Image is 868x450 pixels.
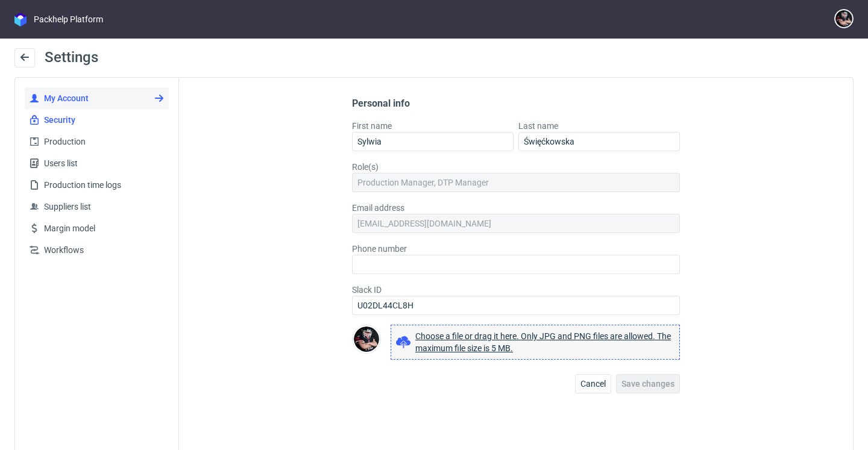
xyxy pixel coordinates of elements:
span: Settings [45,49,98,66]
span: Security [39,114,164,126]
label: Slack ID [352,284,680,296]
input: Type here... [518,132,680,151]
a: Workflows [25,239,169,261]
a: My Account [25,87,169,109]
a: Suppliers list [25,196,169,217]
span: Production time logs [39,179,164,191]
span: Users list [39,157,164,169]
a: Packhelp Platform [14,13,103,27]
label: Last name [518,120,680,132]
div: Personal info [352,97,680,110]
span: Cancel [580,380,606,388]
span: Workflows [39,244,164,256]
span: My Account [39,92,164,104]
input: Type here... [352,132,514,151]
label: Role(s) [352,161,680,173]
label: Email address [352,202,680,214]
button: Cancel [575,374,611,393]
span: Suppliers list [39,201,164,213]
img: Sylwia Święćkowska [354,327,379,352]
span: Margin model [39,222,164,234]
div: Packhelp Platform [34,13,103,25]
label: First name [352,120,514,132]
span: Choose a file or drag it here. Only JPG and PNG files are allowed. The maximum file size is 5 MB. [415,330,675,354]
span: Production [39,136,164,148]
a: Production time logs [25,174,169,196]
img: Sylwia Święćkowska [835,10,852,27]
a: Margin model [25,217,169,239]
label: Phone number [352,243,680,255]
a: Production [25,131,169,152]
a: Users list [25,152,169,174]
a: Security [25,109,169,131]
